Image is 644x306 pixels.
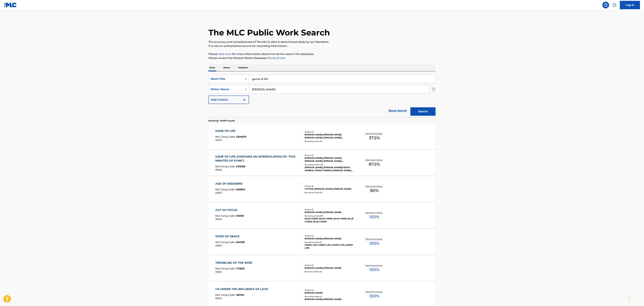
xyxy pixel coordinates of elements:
div: [PERSON_NAME], [PERSON_NAME] [305,267,355,270]
div: Recording Artists ( 2 ) [305,295,355,298]
div: STATE OF GRACE [215,234,245,238]
p: It is not an authoritative source for recording information. [208,44,436,48]
div: Writer Name [211,87,241,91]
div: I'M UNDER THE INFLUENCE OF LOVE [215,287,270,291]
a: OUT OF FOCUSMLC Song Code:O82151ISWC:Writers (3)[PERSON_NAME], [PERSON_NAME]Recording Artists (89... [208,203,436,228]
a: Public Search [602,2,609,8]
div: AGE OF ASSASSINS [215,182,245,186]
div: Writers ( 2 ) [305,264,355,267]
img: MLC Logo [4,3,17,7]
div: Writers ( 3 ) [305,185,355,187]
form: Search Form [208,75,436,117]
p: Total Known Shares: [365,159,383,161]
div: COTTON, [PERSON_NAME], [PERSON_NAME] [305,187,355,190]
span: MLC Song Code : [215,241,236,244]
span: ISWC : [215,297,223,300]
span: ISWC : [215,218,223,221]
span: 80 % [370,188,379,194]
p: Total Known Shares: [365,238,383,240]
div: Writers ( 3 ) [305,208,355,211]
div: [PERSON_NAME], [PERSON_NAME] [305,211,355,214]
p: Showing 1 - 10 of 911 results [208,119,235,122]
div: Recording Artists ( 4 ) [305,241,355,244]
p: Work [208,64,216,71]
div: [PERSON_NAME], [PERSON_NAME], [PERSON_NAME], [PERSON_NAME], [PERSON_NAME], [PERSON_NAME], [PERSON... [305,133,355,139]
div: Writers ( 7 ) [305,131,355,133]
div: Work Title [211,77,241,81]
span: GB4KFR [236,135,246,138]
span: A6284Y [236,188,245,191]
div: GAME OF LIFE [215,129,246,133]
span: 87.5 % [369,161,380,167]
span: MLC Song Code : [215,293,236,296]
span: S94918 [236,241,245,244]
div: Recording Artists ( 0 ) [305,140,355,143]
img: help [612,3,616,7]
span: 100 % [369,240,379,246]
div: Help [611,2,618,8]
span: MLC Song Code : [215,267,236,270]
p: Total Known Shares: [365,264,383,267]
a: AGE OF ASSASSINSMLC Song Code:A6284YISWC:Writers (3)COTTON, [PERSON_NAME], [PERSON_NAME]Recording... [208,177,436,202]
div: Recording Artists ( 0 ) [305,270,355,273]
div: [PERSON_NAME], [PERSON_NAME] [305,298,355,301]
span: MLC Song Code : [215,165,236,168]
p: Total Known Shares: [365,291,383,293]
a: GAME OF LIFE (CONTAINS AN INTERPOLATION OF: "FIVE MINUTES OF FUNK")MLC Song Code:G09326ISWC:Write... [208,150,436,176]
p: Please review the Musical Works Database [208,56,436,60]
span: ISWC : [215,270,223,273]
div: TREMBLING OF THE ROSE [215,261,254,265]
span: 100 % [369,293,379,299]
div: Recording Artists ( 89 ) [305,215,355,217]
span: ISWC : [215,139,223,142]
div: Drag [628,293,630,303]
div: Writers ( 2 ) [305,289,355,291]
div: Writers ( 2 ) [305,235,355,237]
div: BLUE CHEER, BLUE CHEER, BLUE CHEER, BLUE CHEER, BLUE CHEER [305,217,355,223]
div: [PERSON_NAME] [305,291,355,294]
span: T73623 [236,267,245,270]
div: OUT OF FOCUS [215,208,244,212]
span: ISWC : [215,191,223,194]
a: GAME OF LIFEMLC Song Code:GB4KFRISWC:Writers (7)[PERSON_NAME], [PERSON_NAME], [PERSON_NAME], [PER... [208,124,436,149]
iframe: Chat Widget [627,290,644,306]
div: SWEET LIFE, SWEET LIFE, SWEET LIFE, SWEET LIFE [305,244,355,250]
img: search [604,3,608,7]
span: ISWC : [215,244,223,247]
div: Recording Artists ( 0 ) [305,191,355,194]
a: Terms of Use [267,56,285,60]
div: [PERSON_NAME], [PERSON_NAME]|STEADY MOBB'N, STEADY MOBB'N, [PERSON_NAME], [PERSON_NAME]|STEADY MO... [305,166,355,172]
span: 37.5 % [369,135,380,141]
p: The accuracy and completeness of The MLC's data is determined solely by our Members. [208,40,436,44]
p: Please for more information about the terms used in the database. [208,52,436,56]
span: MLC Song Code : [215,188,236,191]
div: Recording Artists ( 70 ) [305,163,355,166]
a: STATE OF GRACEMLC Song Code:S94918ISWC:Writers (2)[PERSON_NAME], [PERSON_NAME]Recording Artists (... [208,229,436,255]
button: Search [410,107,436,116]
a: Reset Search [387,107,409,114]
p: Total Known Shares: [365,132,383,135]
span: MLC Song Code : [215,135,236,138]
div: [PERSON_NAME], [PERSON_NAME] [305,237,355,240]
img: 9d2ae6d4665cec9f34b9.svg [242,98,246,102]
span: I56745 [236,293,244,296]
span: MLC Song Code : [215,214,236,217]
a: Log In [620,1,640,9]
p: Total Known Shares: [365,185,383,188]
span: ISWC : [215,168,223,171]
span: 100 % [369,214,379,220]
a: click here [218,52,231,56]
div: Writers ( 7 ) [305,154,355,157]
a: TREMBLING OF THE ROSEMLC Song Code:T73623ISWC:Writers (2)[PERSON_NAME], [PERSON_NAME]Recording Ar... [208,256,436,281]
p: Publisher [237,64,249,71]
div: [PERSON_NAME], [PERSON_NAME], [PERSON_NAME], [PERSON_NAME], [PERSON_NAME], [PERSON_NAME], [PERSON... [305,157,355,163]
span: 100 % [369,267,379,273]
h1: The MLC Public Work Search [208,28,330,38]
span: G09326 [236,165,245,168]
div: GAME OF LIFE (CONTAINS AN INTERPOLATION OF: "FIVE MINUTES OF FUNK") [215,155,299,163]
span: O82151 [236,214,244,217]
button: Add Criteria [208,96,249,104]
p: Writer [222,64,231,71]
p: Total Known Shares: [365,211,383,214]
